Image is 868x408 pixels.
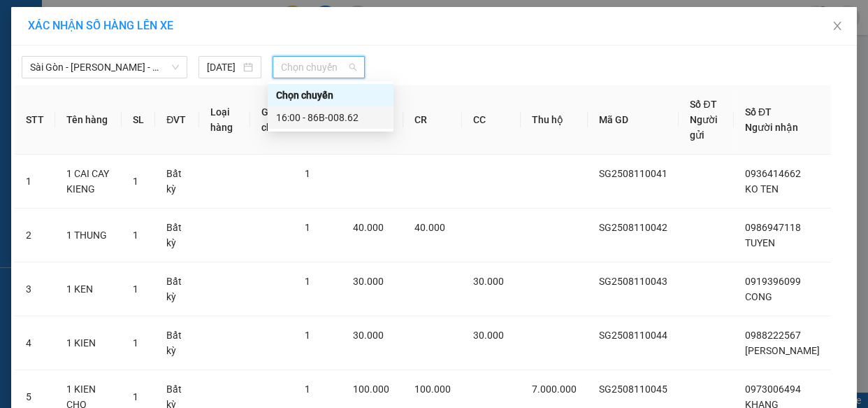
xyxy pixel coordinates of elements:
[745,345,820,356] span: [PERSON_NAME]
[745,122,798,133] span: Người nhận
[353,276,384,287] span: 30.000
[588,85,679,155] th: Mã GD
[353,330,384,341] span: 30.000
[133,230,138,241] span: 1
[473,276,504,287] span: 30.000
[55,85,122,155] th: Tên hàng
[521,85,588,155] th: Thu hộ
[305,384,310,395] span: 1
[207,59,240,75] input: 11/08/2025
[155,155,199,209] td: Bất kỳ
[599,330,667,341] span: SG2508110044
[745,276,801,287] span: 0919396099
[599,384,667,395] span: SG2508110045
[276,110,385,125] div: 16:00 - 86B-008.62
[462,85,521,155] th: CC
[599,222,667,233] span: SG2508110042
[155,262,199,316] td: Bất kỳ
[117,53,192,64] b: [DOMAIN_NAME]
[55,155,122,209] td: 1 CAI CAY KIENG
[745,222,801,233] span: 0986947118
[745,106,772,118] span: Số ĐT
[155,316,199,370] td: Bất kỳ
[15,85,55,155] th: STT
[599,276,667,287] span: SG2508110043
[28,19,173,32] span: XÁC NHẬN SỐ HÀNG LÊN XE
[155,209,199,262] td: Bất kỳ
[745,168,801,179] span: 0936414662
[690,114,718,141] span: Người gửi
[276,87,385,103] div: Chọn chuyến
[305,330,310,341] span: 1
[30,57,179,78] span: Sài Gòn - Phan Thiết - Mũi Né (CT Ông Đồn)
[745,330,801,341] span: 0988222567
[17,90,79,156] b: [PERSON_NAME]
[268,84,393,106] div: Chọn chuyến
[353,384,389,395] span: 100.000
[90,20,134,134] b: BIÊN NHẬN GỬI HÀNG HÓA
[473,330,504,341] span: 30.000
[745,183,779,195] span: KO TEN
[15,209,55,262] td: 2
[414,222,445,233] span: 40.000
[305,168,310,179] span: 1
[133,391,138,402] span: 1
[745,291,772,302] span: CONG
[832,20,843,31] span: close
[152,17,185,51] img: logo.jpg
[532,384,577,395] span: 7.000.000
[55,316,122,370] td: 1 KIEN
[199,85,250,155] th: Loại hàng
[305,276,310,287] span: 1
[599,168,667,179] span: SG2508110041
[745,237,775,248] span: TUYEN
[55,262,122,316] td: 1 KEN
[250,85,294,155] th: Ghi chú
[117,66,192,84] li: (c) 2017
[133,283,138,295] span: 1
[155,85,199,155] th: ĐVT
[122,85,155,155] th: SL
[15,316,55,370] td: 4
[818,7,857,46] button: Close
[15,155,55,209] td: 1
[403,85,462,155] th: CR
[690,99,716,110] span: Số ĐT
[353,222,384,233] span: 40.000
[133,337,138,349] span: 1
[414,384,451,395] span: 100.000
[133,176,138,187] span: 1
[55,209,122,262] td: 1 THUNG
[305,222,310,233] span: 1
[281,57,356,78] span: Chọn chuyến
[745,384,801,395] span: 0973006494
[15,262,55,316] td: 3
